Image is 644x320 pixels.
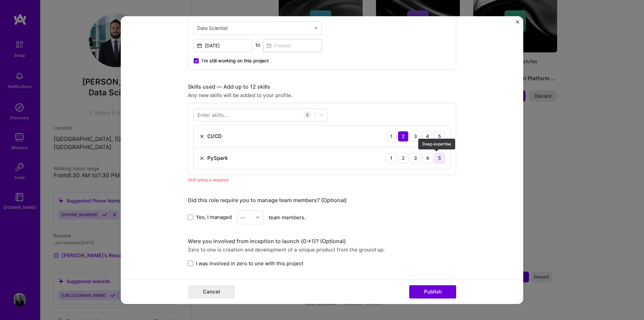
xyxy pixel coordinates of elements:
div: team members. [188,211,456,224]
span: I’m still working on this project [202,57,269,64]
img: drop icon [314,26,318,30]
div: PySpark [207,154,228,162]
div: 2 [398,131,409,142]
input: Present [263,39,322,52]
div: 5 [434,153,445,164]
div: to [256,41,260,48]
div: 1 [386,153,396,164]
div: 2 [398,153,409,164]
div: 2 [304,111,311,119]
div: 3 [410,153,421,164]
button: Close [516,20,519,27]
div: 4 [422,153,433,164]
div: — [240,214,245,221]
span: I was involved in zero to one with this project [196,260,303,267]
input: Date [194,39,253,52]
div: CI/CD [207,133,222,140]
button: Cancel [188,285,235,299]
div: Zero to one is creation and development of a unique product from the ground up. [188,246,456,253]
img: drop icon [256,215,260,219]
div: 1 [386,131,396,142]
button: Publish [409,285,456,299]
div: Enter skills... [198,111,228,118]
div: 3 [410,131,421,142]
div: Did this role require you to manage team members? (Optional) [188,197,456,204]
div: 5 [434,131,445,142]
div: Skill rating is required. [188,176,456,183]
img: Remove [199,134,205,139]
div: Skills used — Add up to 12 skills [188,83,456,90]
div: Any new skills will be added to your profile. [188,92,456,99]
img: Remove [199,155,205,161]
div: Were you involved from inception to launch (0 -> 1)? (Optional) [188,238,456,245]
div: 4 [422,131,433,142]
span: Yes, I managed [196,214,232,221]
